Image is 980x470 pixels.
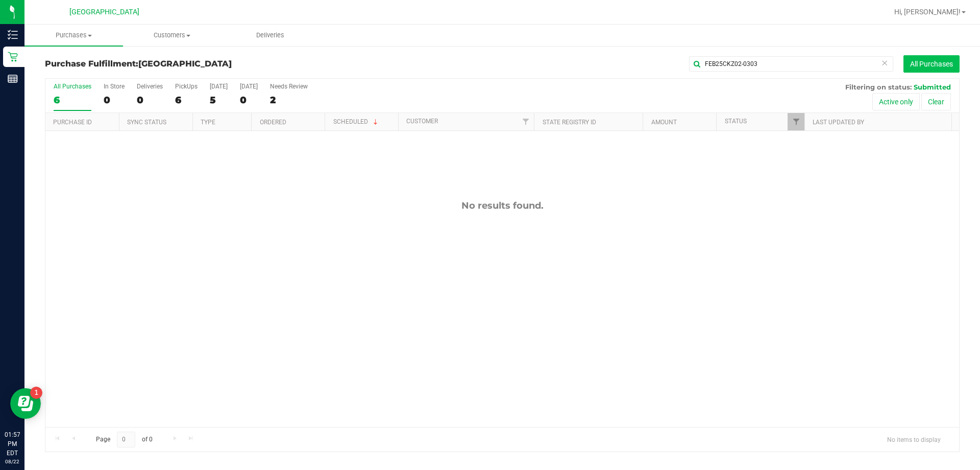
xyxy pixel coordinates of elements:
[137,83,163,90] div: Deliveries
[210,83,228,90] div: [DATE]
[54,83,91,90] div: All Purchases
[270,94,308,106] div: 2
[124,31,221,40] span: Customers
[123,25,222,46] a: Customers
[87,432,161,447] span: Page of 0
[54,94,91,106] div: 6
[845,83,912,91] span: Filtering on status:
[725,118,747,125] a: Status
[127,119,166,126] a: Sync Status
[8,30,18,40] inline-svg: Inventory
[221,25,320,46] a: Deliveries
[879,432,949,447] span: No items to display
[689,56,893,72] input: Search Purchase ID, Original ID, State Registry ID or Customer Name...
[788,113,804,130] a: Filter
[45,59,350,69] h3: Purchase Fulfillment:
[53,119,92,126] a: Purchase ID
[406,118,438,125] a: Customer
[914,83,951,91] span: Submitted
[24,25,123,46] a: Purchases
[104,83,125,90] div: In Store
[175,94,198,106] div: 6
[45,200,959,211] div: No results found.
[104,94,125,106] div: 0
[242,31,298,40] span: Deliveries
[881,56,888,70] span: Clear
[240,83,258,90] div: [DATE]
[175,83,198,90] div: PickUps
[903,55,960,73] button: All Purchases
[8,52,18,62] inline-svg: Retail
[69,8,139,16] span: [GEOGRAPHIC_DATA]
[210,94,228,106] div: 5
[30,387,42,399] iframe: Resource center unread badge
[137,94,163,106] div: 0
[240,94,258,106] div: 0
[260,119,286,126] a: Ordered
[8,74,18,84] inline-svg: Reports
[5,458,20,465] p: 08/22
[813,119,864,126] a: Last Updated By
[138,59,232,69] span: [GEOGRAPHIC_DATA]
[270,83,308,90] div: Needs Review
[894,8,961,16] span: Hi, [PERSON_NAME]!
[651,119,677,126] a: Amount
[333,118,380,125] a: Scheduled
[201,119,215,126] a: Type
[5,430,20,458] p: 01:57 PM EDT
[872,93,920,110] button: Active only
[517,113,534,130] a: Filter
[543,119,596,126] a: State Registry ID
[24,31,123,40] span: Purchases
[10,388,41,419] iframe: Resource center
[921,93,951,110] button: Clear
